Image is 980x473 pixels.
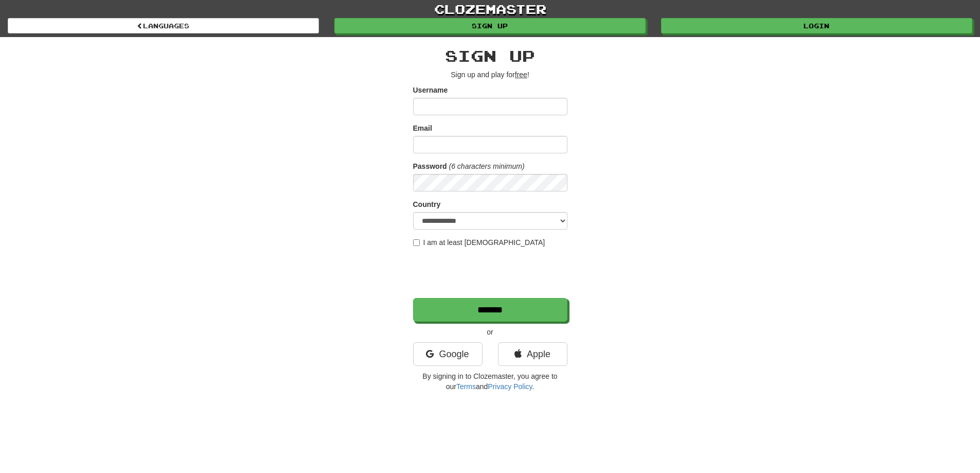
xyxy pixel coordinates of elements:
[413,85,448,95] label: Username
[413,123,432,133] label: Email
[661,18,972,33] a: Login
[413,47,567,64] h2: Sign up
[413,69,567,80] p: Sign up and play for !
[449,162,525,170] em: (6 characters minimum)
[498,342,567,366] a: Apple
[413,327,567,337] p: or
[413,239,420,246] input: I am at least [DEMOGRAPHIC_DATA]
[413,253,569,293] iframe: reCAPTCHA
[413,237,545,248] label: I am at least [DEMOGRAPHIC_DATA]
[456,382,476,391] a: Terms
[8,18,319,33] a: Languages
[413,371,567,392] p: By signing in to Clozemaster, you agree to our and .
[413,161,447,171] label: Password
[334,18,646,33] a: Sign up
[515,71,527,79] u: free
[413,342,483,366] a: Google
[488,382,532,391] a: Privacy Policy
[413,199,441,209] label: Country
